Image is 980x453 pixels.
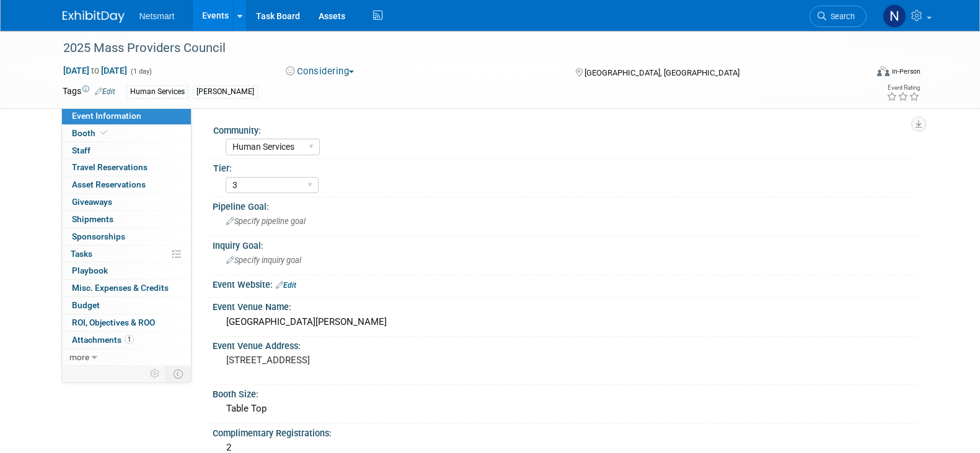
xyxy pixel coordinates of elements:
div: Pipeline Goal: [213,197,918,213]
a: Misc. Expenses & Credits [62,280,191,296]
span: Misc. Expenses & Credits [72,283,169,293]
div: Event Website: [213,275,918,291]
div: Complimentary Registrations: [213,424,918,439]
i: Booth reservation complete [101,129,107,136]
td: Tags [63,85,115,99]
div: Tier: [213,159,912,175]
a: Edit [276,281,296,290]
span: Shipments [72,214,113,224]
span: [DATE] [DATE] [63,65,128,76]
span: Sponsorships [72,231,125,241]
div: Event Rating [886,85,920,91]
span: Specify inquiry goal [226,256,301,265]
a: Booth [62,125,191,142]
span: Budget [72,300,100,310]
div: In-Person [891,67,920,76]
a: Sponsorships [62,228,191,245]
img: ExhibitDay [63,11,125,23]
div: Community: [213,121,912,137]
div: [PERSON_NAME] [193,85,258,98]
div: Event Format [793,64,921,83]
span: 1 [125,335,134,344]
a: more [62,349,191,366]
a: Event Information [62,108,191,124]
a: Budget [62,297,191,314]
a: Asset Reservations [62,176,191,193]
div: [GEOGRAPHIC_DATA][PERSON_NAME] [222,313,909,332]
span: ROI, Objectives & ROO [72,317,155,327]
div: Human Services [126,85,188,98]
span: Booth [72,128,110,138]
span: Playbook [72,265,108,275]
span: Tasks [71,249,92,259]
img: Format-Inperson.png [877,66,890,76]
span: Attachments [72,335,134,345]
div: Table Top [222,399,909,418]
div: Booth Size: [213,385,918,400]
span: to [89,66,101,75]
div: Inquiry Goal: [213,236,918,252]
a: Playbook [62,262,191,279]
div: Event Venue Address: [213,337,918,352]
span: Search [826,12,855,21]
pre: [STREET_ADDRESS] [226,355,493,366]
span: more [69,352,89,362]
div: Event Venue Name: [213,298,918,313]
a: Edit [95,87,115,96]
span: Staff [72,145,90,155]
div: 2025 Mass Providers Council [59,37,848,59]
td: Toggle Event Tabs [166,366,191,382]
span: Event Information [72,111,141,121]
span: (1 day) [130,67,152,75]
a: Tasks [62,246,191,262]
a: Search [810,6,867,27]
span: Specify pipeline goal [226,217,306,226]
a: Giveaways [62,194,191,210]
a: ROI, Objectives & ROO [62,314,191,331]
a: Staff [62,142,191,159]
span: Travel Reservations [72,162,148,172]
td: Personalize Event Tab Strip [144,366,166,382]
a: Shipments [62,211,191,228]
span: Giveaways [72,197,112,207]
span: Netsmart [139,11,175,21]
img: Nina Finn [883,4,906,28]
a: Attachments1 [62,332,191,348]
span: Asset Reservations [72,179,146,189]
a: Travel Reservations [62,159,191,176]
button: Considering [281,65,359,78]
span: [GEOGRAPHIC_DATA], [GEOGRAPHIC_DATA] [585,68,739,77]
